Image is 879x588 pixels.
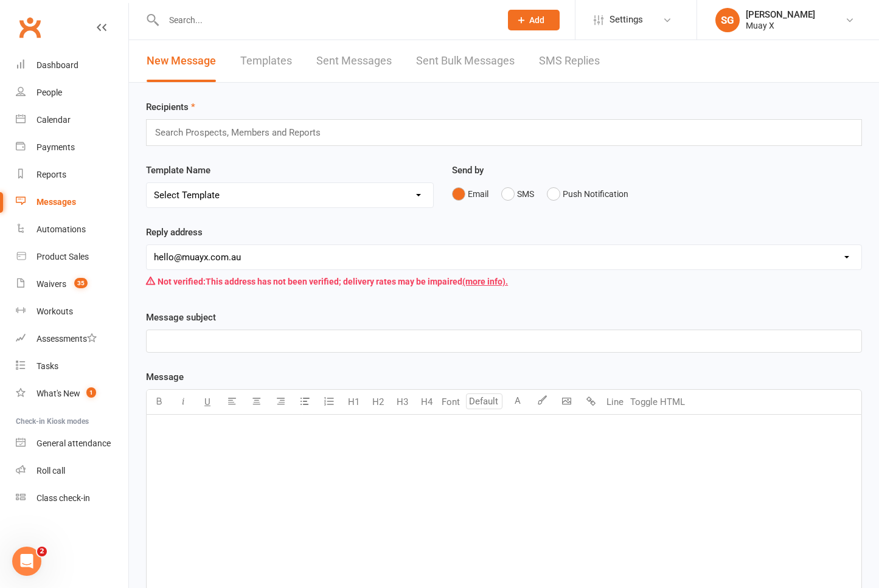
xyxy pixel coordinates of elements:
[158,277,206,286] strong: Not verified:
[16,161,128,189] a: Reports
[366,390,390,414] button: H2
[16,298,128,325] a: Workouts
[36,334,97,344] div: Assessments
[36,279,66,289] div: Waivers
[36,170,66,179] div: Reports
[341,390,366,414] button: H1
[414,390,439,414] button: H4
[147,40,216,82] a: New Message
[240,40,292,82] a: Templates
[146,225,203,240] label: Reply address
[36,197,76,207] div: Messages
[466,393,502,409] input: Default
[16,52,128,79] a: Dashboard
[154,125,332,140] input: Search Prospects, Members and Reports
[508,10,560,30] button: Add
[529,15,544,25] span: Add
[16,243,128,271] a: Product Sales
[501,182,534,206] button: SMS
[16,430,128,457] a: General attendance kiosk mode
[36,466,65,476] div: Roll call
[16,457,128,485] a: Roll call
[146,163,210,178] label: Template Name
[37,547,47,556] span: 2
[539,40,600,82] a: SMS Replies
[146,100,195,114] label: Recipients
[16,189,128,216] a: Messages
[146,370,184,384] label: Message
[462,277,508,286] a: (more info).
[36,115,71,125] div: Calendar
[36,438,111,448] div: General attendance
[610,6,643,33] span: Settings
[195,390,220,414] button: U
[16,106,128,134] a: Calendar
[204,396,210,407] span: U
[316,40,392,82] a: Sent Messages
[16,79,128,106] a: People
[16,353,128,380] a: Tasks
[15,12,45,43] a: Clubworx
[36,389,80,398] div: What's New
[547,182,628,206] button: Push Notification
[146,270,862,293] div: This address has not been verified; delivery rates may be impaired
[627,390,688,414] button: Toggle HTML
[12,547,41,576] iframe: Intercom live chat
[36,60,78,70] div: Dashboard
[452,182,488,206] button: Email
[160,12,492,29] input: Search...
[452,163,484,178] label: Send by
[36,142,75,152] div: Payments
[390,390,414,414] button: H3
[16,485,128,512] a: Class kiosk mode
[603,390,627,414] button: Line
[16,271,128,298] a: Waivers 35
[715,8,740,32] div: SG
[36,361,58,371] div: Tasks
[36,224,86,234] div: Automations
[36,252,89,261] div: Product Sales
[506,390,530,414] button: A
[36,88,62,97] div: People
[746,20,815,31] div: Muay X
[746,9,815,20] div: [PERSON_NAME]
[74,278,88,288] span: 35
[439,390,463,414] button: Font
[36,306,73,316] div: Workouts
[146,310,216,325] label: Message subject
[16,380,128,407] a: What's New1
[36,493,90,503] div: Class check-in
[16,134,128,161] a: Payments
[86,387,96,398] span: 1
[416,40,515,82] a: Sent Bulk Messages
[16,216,128,243] a: Automations
[16,325,128,353] a: Assessments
